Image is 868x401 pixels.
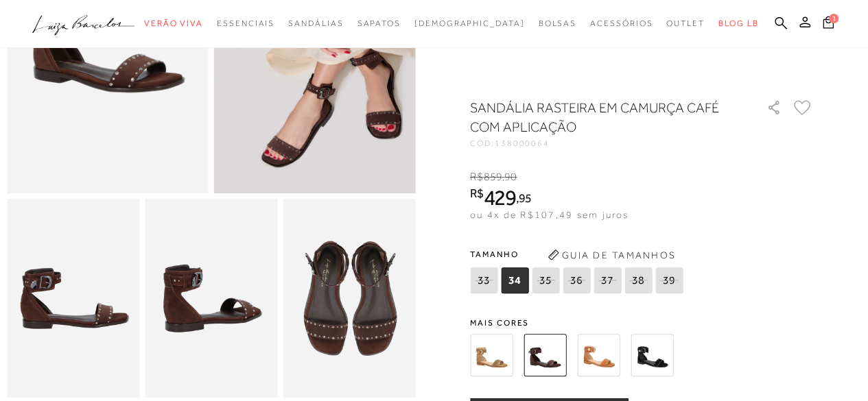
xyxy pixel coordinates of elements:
[144,19,203,28] span: Verão Viva
[470,98,727,136] h1: SANDÁLIA RASTEIRA EM CAMURÇA CAFÉ COM APLICAÇÃO
[543,244,680,266] button: Guia de Tamanhos
[718,11,758,36] a: BLOG LB
[590,11,653,36] a: categoryNavScreenReaderText
[484,185,516,210] span: 429
[631,334,673,376] img: SANDÁLIA RASTEIRA EM CAMURÇA PRETA COM REBITES
[532,267,559,293] span: 35
[357,19,400,28] span: Sapatos
[829,14,838,23] span: 1
[495,138,550,148] span: 138000064
[524,334,566,376] img: SANDÁLIA RASTEIRA EM CAMURÇA CAFÉ COM APLICAÇÃO
[7,199,139,398] img: image
[470,187,484,199] i: R$
[470,319,813,327] span: Mais cores
[502,171,517,183] i: ,
[594,267,621,293] span: 37
[624,267,652,293] span: 38
[470,244,686,265] span: Tamanho
[288,19,343,28] span: Sandálias
[357,11,400,36] a: categoryNavScreenReaderText
[470,139,744,147] div: CÓD:
[470,209,629,220] span: ou 4x de R$107,49 sem juros
[563,267,590,293] span: 36
[819,15,838,34] button: 1
[414,11,525,36] a: noSubCategoriesText
[538,19,576,28] span: Bolsas
[718,19,758,28] span: BLOG LB
[655,267,683,293] span: 39
[217,19,274,28] span: Essenciais
[504,171,517,183] span: 90
[145,199,277,398] img: image
[414,19,525,28] span: [DEMOGRAPHIC_DATA]
[288,11,343,36] a: categoryNavScreenReaderText
[217,11,274,36] a: categoryNavScreenReaderText
[666,19,705,28] span: Outlet
[501,267,528,293] span: 34
[538,11,576,36] a: categoryNavScreenReaderText
[590,19,653,28] span: Acessórios
[470,267,497,293] span: 33
[516,192,532,204] i: ,
[144,11,203,36] a: categoryNavScreenReaderText
[283,199,415,398] img: image
[666,11,705,36] a: categoryNavScreenReaderText
[483,171,502,183] span: 859
[577,334,620,376] img: SANDÁLIA RASTEIRA EM CAMURÇA CARAMELO COM REBITES
[470,334,513,376] img: SANDÁLIA RASTEIRA EM CAMURÇA BEGE ARGILA COM APLICAÇÃO TURQUESA
[470,171,483,183] i: R$
[519,191,532,205] span: 95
